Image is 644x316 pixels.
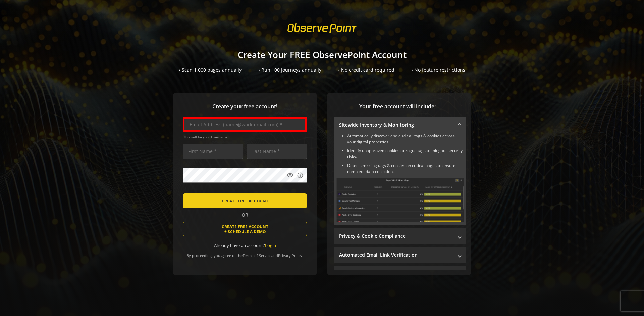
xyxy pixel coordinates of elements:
[338,66,394,73] div: • No credit card required
[411,66,465,73] div: • No feature restrictions
[339,233,453,239] mat-panel-title: Privacy & Cookie Compliance
[347,148,464,160] li: Identify unapproved cookies or rogue tags to mitigate security risks.
[183,117,307,132] input: Email Address (name@work-email.com) *
[336,178,464,222] img: Sitewide Inventory & Monitoring
[183,103,307,110] span: Create your free account!
[222,224,268,234] span: CREATE FREE ACCOUNT + SCHEDULE A DEMO
[297,172,304,179] mat-icon: info
[334,103,461,110] span: Your free account will include:
[334,266,466,282] mat-expansion-panel-header: Performance Monitoring with Web Vitals
[183,144,243,159] input: First Name *
[347,163,464,175] li: Detects missing tags & cookies on critical pages to ensure complete data collection.
[247,144,307,159] input: Last Name *
[239,212,251,218] span: OR
[339,122,453,128] mat-panel-title: Sitewide Inventory & Monitoring
[334,133,466,225] div: Sitewide Inventory & Monitoring
[222,195,268,207] span: CREATE FREE ACCOUNT
[179,66,241,73] div: • Scan 1,000 pages annually
[287,172,293,179] mat-icon: visibility
[265,242,276,249] a: Login
[334,117,466,133] mat-expansion-panel-header: Sitewide Inventory & Monitoring
[183,222,307,236] button: CREATE FREE ACCOUNT+ SCHEDULE A DEMO
[339,252,453,258] mat-panel-title: Automated Email Link Verification
[183,135,307,139] span: This will be your Username
[183,242,307,249] div: Already have an account?
[334,228,466,244] mat-expansion-panel-header: Privacy & Cookie Compliance
[243,253,271,258] a: Terms of Service
[183,249,307,258] div: By proceeding, you agree to the and .
[347,133,464,145] li: Automatically discover and audit all tags & cookies across your digital properties.
[258,66,321,73] div: • Run 100 Journeys annually
[334,247,466,263] mat-expansion-panel-header: Automated Email Link Verification
[183,193,307,208] button: CREATE FREE ACCOUNT
[278,253,302,258] a: Privacy Policy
